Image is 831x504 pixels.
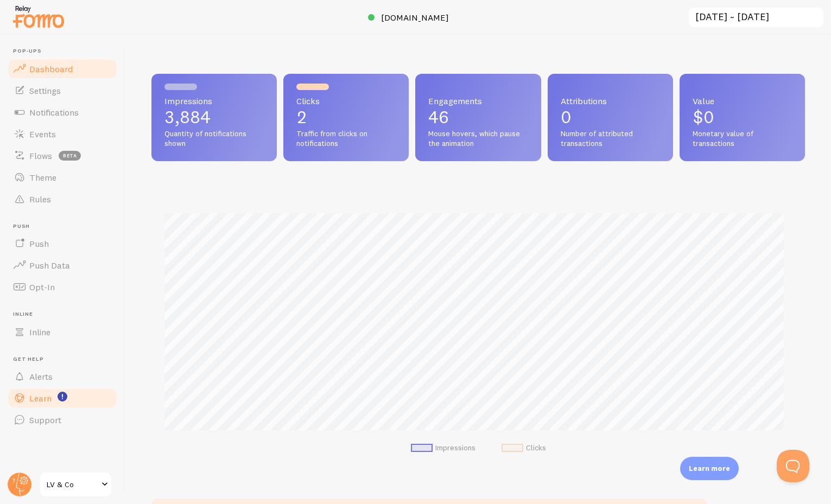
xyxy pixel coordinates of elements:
[29,371,53,382] span: Alerts
[689,463,730,474] p: Learn more
[7,145,118,167] a: Flows beta
[59,151,81,161] span: beta
[777,450,809,482] iframe: Help Scout Beacon - Open
[680,457,739,480] div: Learn more
[7,58,118,80] a: Dashboard
[561,97,660,105] span: Attributions
[428,97,528,105] span: Engagements
[29,414,61,425] span: Support
[561,109,660,126] p: 0
[29,85,61,96] span: Settings
[29,393,52,404] span: Learn
[428,129,528,148] span: Mouse hovers, which pause the animation
[7,366,118,387] a: Alerts
[47,478,98,491] span: LV & Co
[693,129,792,148] span: Monetary value of transactions
[7,387,118,409] a: Learn
[693,97,792,105] span: Value
[29,150,52,161] span: Flows
[58,392,67,401] svg: <p>Watch New Feature Tutorials!</p>
[29,129,56,139] span: Events
[693,106,714,127] span: $0
[29,238,49,249] span: Push
[7,409,118,431] a: Support
[29,172,56,183] span: Theme
[29,107,79,118] span: Notifications
[428,109,528,126] p: 46
[13,48,118,55] span: Pop-ups
[7,167,118,188] a: Theme
[7,321,118,343] a: Inline
[13,223,118,230] span: Push
[7,80,118,101] a: Settings
[296,97,396,105] span: Clicks
[296,129,396,148] span: Traffic from clicks on notifications
[29,327,50,337] span: Inline
[164,129,264,148] span: Quantity of notifications shown
[411,443,475,453] li: Impressions
[7,101,118,123] a: Notifications
[7,276,118,298] a: Opt-In
[164,97,264,105] span: Impressions
[29,260,70,271] span: Push Data
[29,282,55,292] span: Opt-In
[7,233,118,254] a: Push
[11,3,66,30] img: fomo-relay-logo-orange.svg
[296,109,396,126] p: 2
[561,129,660,148] span: Number of attributed transactions
[7,188,118,210] a: Rules
[39,471,112,497] a: LV & Co
[13,311,118,318] span: Inline
[29,63,73,74] span: Dashboard
[7,123,118,145] a: Events
[29,194,51,205] span: Rules
[7,254,118,276] a: Push Data
[164,109,264,126] p: 3,884
[502,443,546,453] li: Clicks
[13,356,118,363] span: Get Help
